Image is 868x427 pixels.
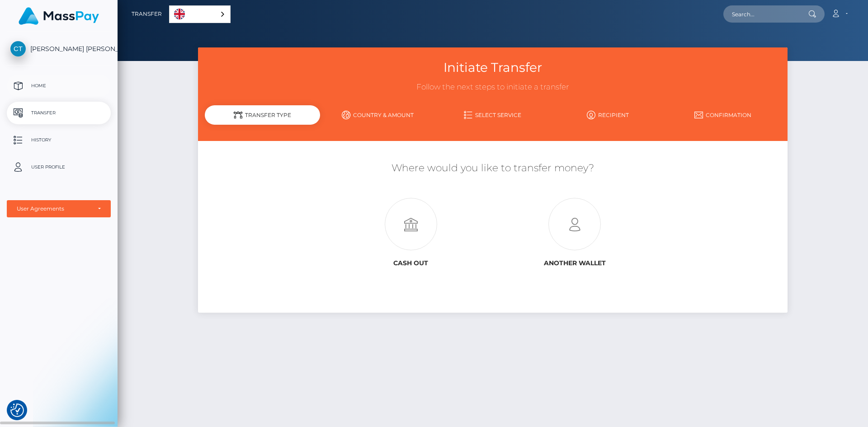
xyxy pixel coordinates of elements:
[550,107,665,123] a: Recipient
[7,200,111,217] button: User Agreements
[7,45,111,53] span: [PERSON_NAME] [PERSON_NAME]
[205,82,780,93] h3: Follow the next steps to initiate a transfer
[19,7,99,25] img: MassPay
[7,102,111,124] a: Transfer
[7,75,111,97] a: Home
[10,133,107,147] p: History
[205,161,780,175] h5: Where would you like to transfer money?
[435,107,551,123] a: Select Service
[17,205,91,212] div: User Agreements
[10,106,107,120] p: Transfer
[205,105,320,125] div: Transfer Type
[665,107,781,123] a: Confirmation
[10,160,107,174] p: User Profile
[320,107,435,123] a: Country & Amount
[723,5,808,23] input: Search...
[7,129,111,151] a: History
[7,156,111,178] a: User Profile
[10,404,24,417] button: Consent Preferences
[205,59,780,76] h3: Initiate Transfer
[336,259,486,267] h6: Cash out
[500,259,650,267] h6: Another wallet
[169,5,231,23] aside: Language selected: English
[170,6,230,23] a: English
[10,79,107,93] p: Home
[132,5,162,23] a: Transfer
[169,5,231,23] div: Language
[10,404,24,417] img: Revisit consent button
